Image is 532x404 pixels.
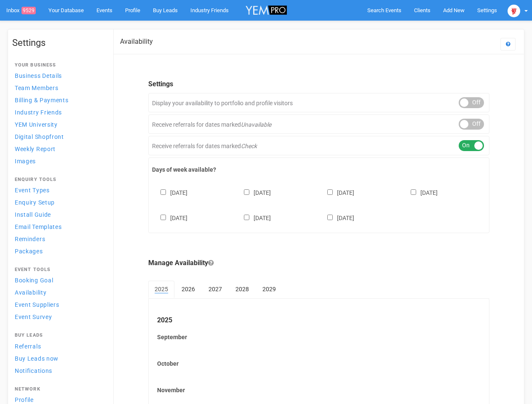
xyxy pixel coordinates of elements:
label: [DATE] [152,213,187,222]
a: Digital Shopfront [12,131,105,142]
a: Reminders [12,233,105,245]
a: Notifications [12,365,105,376]
label: [DATE] [152,188,187,197]
h4: Buy Leads [15,333,102,338]
a: Availability [12,287,105,298]
span: Install Guide [15,211,51,218]
a: 2027 [202,281,228,298]
input: [DATE] [160,215,166,220]
a: Email Templates [12,221,105,232]
span: Reminders [15,236,45,242]
h1: Settings [12,38,105,48]
span: YEM University [15,121,58,128]
span: Email Templates [15,223,62,230]
span: Images [15,158,36,165]
input: [DATE] [244,189,249,195]
span: Event Survey [15,314,52,320]
span: Weekly Report [15,146,56,152]
a: Team Members [12,82,105,93]
span: Event Suppliers [15,301,59,308]
legend: 2025 [157,316,481,325]
a: 2025 [148,281,174,298]
span: Booking Goal [15,277,53,284]
span: 9529 [21,7,36,14]
a: Booking Goal [12,274,105,286]
div: Receive referrals for dates marked [148,136,489,155]
a: Buy Leads now [12,353,105,364]
a: Referrals [12,340,105,352]
legend: Settings [148,80,489,89]
span: Team Members [15,85,58,91]
em: Unavailable [241,121,271,128]
label: [DATE] [235,188,271,197]
span: Notifications [15,367,52,374]
h2: Availability [120,38,153,45]
h4: Your Business [15,63,102,68]
input: [DATE] [327,215,333,220]
label: Days of week available? [152,165,486,174]
em: Check [241,143,257,149]
div: Display your availability to portfolio and profile visitors [148,93,489,112]
h4: Event Tools [15,267,102,272]
a: 2029 [256,281,282,298]
a: Industry Friends [12,106,105,118]
span: Business Details [15,72,62,79]
span: Packages [15,248,43,255]
label: October [157,359,481,368]
input: [DATE] [411,189,416,195]
div: Receive referrals for dates marked [148,114,489,134]
span: Search Events [367,7,401,13]
span: Clients [414,7,430,13]
a: Event Survey [12,311,105,322]
span: Enquiry Setup [15,199,55,206]
a: Billing & Payments [12,94,105,106]
label: [DATE] [319,188,354,197]
a: Install Guide [12,209,105,220]
span: Availability [15,289,46,296]
span: Digital Shopfront [15,133,64,140]
a: Enquiry Setup [12,197,105,208]
span: Billing & Payments [15,97,69,104]
a: Event Types [12,184,105,196]
input: [DATE] [160,189,166,195]
h4: Network [15,387,102,392]
h4: Enquiry Tools [15,177,102,182]
a: Business Details [12,70,105,81]
a: YEM University [12,119,105,130]
label: [DATE] [319,213,354,222]
label: [DATE] [235,213,271,222]
label: November [157,386,481,394]
img: open-uri20250107-2-1pbi2ie [508,5,520,17]
a: Weekly Report [12,143,105,154]
a: 2026 [175,281,201,298]
legend: Manage Availability [148,258,489,268]
a: Images [12,155,105,167]
span: Event Types [15,187,50,194]
a: Packages [12,245,105,257]
a: Event Suppliers [12,299,105,310]
label: September [157,333,481,341]
label: [DATE] [402,188,438,197]
a: 2028 [229,281,255,298]
span: Add New [443,7,465,13]
input: [DATE] [327,189,333,195]
input: [DATE] [244,215,249,220]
